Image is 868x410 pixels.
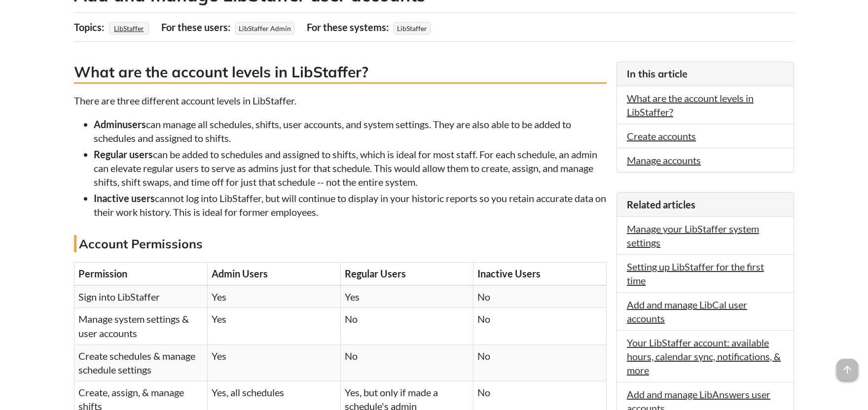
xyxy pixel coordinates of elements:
div: For these users: [161,18,233,36]
span: LibStaffer Admin [235,22,294,34]
a: Create accounts [627,130,696,142]
td: No [473,344,607,381]
h4: Account Permissions [74,235,607,252]
div: For these systems: [307,18,391,36]
strong: Inactive users [94,192,155,204]
td: Yes [207,344,340,381]
div: Topics: [74,18,107,36]
th: Permission [74,263,208,285]
td: No [473,308,607,344]
td: No [340,308,473,344]
strong: users [122,118,146,130]
strong: Regular users [94,148,153,160]
strong: Admin [94,118,122,130]
li: can be added to schedules and assigned to shifts, which is ideal for most staff. For each schedul... [94,147,607,189]
td: Create schedules & manage schedule settings [74,344,208,381]
h3: What are the account levels in LibStaffer? [74,62,607,84]
li: cannot log into LibStaffer, but will continue to display in your historic reports so you retain a... [94,191,607,219]
a: LibStaffer [112,21,145,35]
a: Your LibStaffer account: available hours, calendar sync, notifications, & more [627,337,781,376]
td: Manage system settings & user accounts [74,308,208,344]
p: There are three different account levels in LibStaffer. [74,94,607,107]
td: No [473,285,607,308]
a: arrow_upward [836,360,858,372]
th: Regular Users [340,263,473,285]
span: Related articles [627,199,695,210]
td: Sign into LibStaffer [74,285,208,308]
a: Manage accounts [627,154,701,166]
td: No [340,344,473,381]
span: LibStaffer [394,22,431,34]
a: Manage your LibStaffer system settings [627,223,759,248]
td: Yes [207,308,340,344]
span: arrow_upward [836,359,858,380]
th: Admin Users [207,263,340,285]
a: What are the account levels in LibStaffer? [627,92,754,118]
li: can manage all schedules, shifts, user accounts, and system settings. They are also able to be ad... [94,117,607,145]
a: Setting up LibStaffer for the first time [627,261,764,286]
th: Inactive Users [473,263,607,285]
td: Yes [340,285,473,308]
h3: In this article [627,67,784,81]
td: Yes [207,285,340,308]
a: Add and manage LibCal user accounts [627,299,747,324]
